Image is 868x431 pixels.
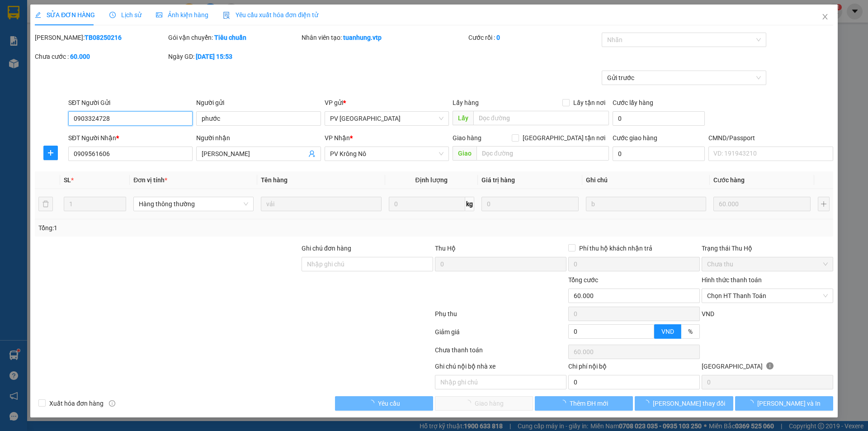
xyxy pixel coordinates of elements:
div: Chưa thanh toán [434,345,567,361]
button: [PERSON_NAME] thay đổi [635,396,733,411]
input: VD: Bàn, Ghế [261,197,381,211]
span: Giao hàng [453,134,481,142]
div: Gói vận chuyển: [168,33,300,43]
span: Lấy [453,111,473,125]
button: [PERSON_NAME] và In [735,396,833,411]
input: Ghi chú đơn hàng [302,257,433,271]
span: loading [368,400,378,406]
span: picture [156,12,162,18]
input: Ghi Chú [586,197,706,211]
span: % [688,328,693,335]
span: Gửi trước [607,71,761,85]
span: Chọn HT Thanh Toán [707,289,828,303]
div: Nhân viên tạo: [302,33,467,43]
div: Giảm giá [434,327,567,343]
span: VP Nhận [325,134,350,142]
button: Close [812,5,838,30]
input: Dọc đường [473,111,609,125]
div: Chi phí nội bộ [568,361,700,375]
span: Giao [453,146,476,161]
span: Định lượng [415,176,448,184]
span: loading [747,400,757,406]
span: 11:15:05 [DATE] [86,41,127,47]
label: Cước lấy hàng [613,99,653,106]
span: Xuất hóa đơn hàng [46,398,107,408]
strong: BIÊN NHẬN GỬI HÀNG HOÁ [31,54,105,61]
div: SĐT Người Nhận [68,133,193,143]
div: Ngày GD: [168,52,300,62]
input: 0 [481,197,579,211]
b: 60.000 [70,53,90,60]
div: Phụ thu [434,309,567,325]
b: TB08250216 [85,34,122,41]
span: close [821,13,829,20]
span: info-circle [109,400,115,407]
th: Ghi chú [582,171,710,189]
div: CMND/Passport [708,133,833,143]
strong: CÔNG TY TNHH [GEOGRAPHIC_DATA] 214 QL13 - P.26 - Q.BÌNH THẠNH - TP HCM 1900888606 [24,14,73,48]
span: Tên hàng [261,176,288,184]
span: VND [702,310,714,317]
label: Hình thức thanh toán [702,276,762,284]
span: SỬA ĐƠN HÀNG [35,11,95,19]
img: logo [9,20,21,43]
div: SĐT Người Gửi [68,98,193,108]
button: Thêm ĐH mới [535,396,633,411]
span: PV Krông Nô [330,147,443,161]
span: VP 214 [91,66,105,71]
span: Lịch sử [109,11,142,19]
span: Thu Hộ [435,245,456,252]
span: plus [44,149,57,156]
button: Giao hàng [435,396,533,411]
span: Thêm ĐH mới [570,398,608,408]
b: 0 [496,34,500,41]
span: [PERSON_NAME] thay đổi [653,398,725,408]
div: VP gửi [325,98,449,108]
span: loading [560,400,570,406]
div: Người gửi [196,98,321,108]
span: KN08250408 [91,34,127,41]
span: SL [64,176,71,184]
input: Cước giao hàng [613,147,705,161]
input: Dọc đường [476,146,609,161]
span: Nơi gửi: [9,63,19,76]
span: PV Krông Nô [31,63,57,68]
div: [GEOGRAPHIC_DATA] [702,361,833,375]
input: 0 [713,197,811,211]
span: Chưa thu [707,257,828,271]
span: loading [643,400,653,406]
span: Tổng cước [568,276,598,284]
span: info-circle [766,362,774,369]
span: edit [35,12,41,18]
span: Phí thu hộ khách nhận trả [576,243,656,253]
button: Yêu cầu [335,396,433,411]
span: Lấy hàng [453,99,479,106]
button: delete [38,197,53,211]
input: Cước lấy hàng [613,111,705,126]
span: [PERSON_NAME] và In [757,398,821,408]
b: [DATE] 15:53 [196,53,232,60]
span: VND [661,328,674,335]
div: Chưa cước : [35,52,166,62]
div: [PERSON_NAME]: [35,33,166,43]
b: Tiêu chuẩn [214,34,246,41]
span: [GEOGRAPHIC_DATA] tận nơi [519,133,609,143]
div: Trạng thái Thu Hộ [702,243,833,253]
span: Hàng thông thường [139,197,248,211]
img: icon [223,12,230,19]
span: Cước hàng [713,176,745,184]
b: tuanhung.vtp [343,34,382,41]
span: Đơn vị tính [133,176,167,184]
div: Người nhận [196,133,321,143]
span: Yêu cầu xuất hóa đơn điện tử [223,11,318,19]
div: Ghi chú nội bộ nhà xe [435,361,566,375]
label: Ghi chú đơn hàng [302,245,351,252]
div: Cước rồi : [468,33,600,43]
span: Yêu cầu [378,398,400,408]
button: plus [43,146,58,160]
span: Ảnh kiện hàng [156,11,208,19]
span: clock-circle [109,12,116,18]
input: Nhập ghi chú [435,375,566,389]
label: Cước giao hàng [613,134,657,142]
span: PV Tân Bình [330,112,443,125]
